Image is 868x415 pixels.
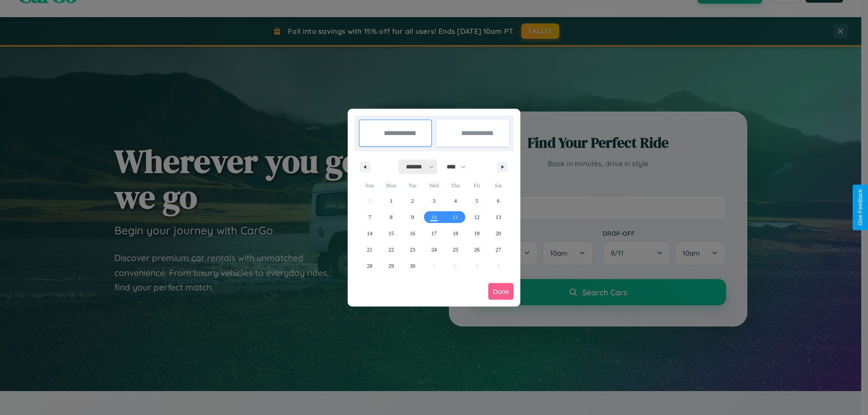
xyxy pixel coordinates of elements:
[431,225,437,242] span: 17
[402,178,423,193] span: Tue
[380,178,401,193] span: Mon
[488,283,514,300] button: Done
[402,209,423,225] button: 9
[359,209,380,225] button: 7
[497,193,500,209] span: 6
[445,225,466,242] button: 18
[402,242,423,258] button: 23
[402,258,423,274] button: 30
[433,193,435,209] span: 3
[423,242,444,258] button: 24
[488,209,509,225] button: 13
[359,225,380,242] button: 14
[402,225,423,242] button: 16
[454,193,457,209] span: 4
[423,193,444,209] button: 3
[359,258,380,274] button: 28
[359,242,380,258] button: 21
[453,242,458,258] span: 25
[488,178,509,193] span: Sat
[380,193,401,209] button: 1
[488,225,509,242] button: 20
[411,209,414,225] span: 9
[445,193,466,209] button: 4
[388,242,394,258] span: 22
[476,193,478,209] span: 5
[495,225,501,242] span: 20
[390,193,392,209] span: 1
[380,209,401,225] button: 8
[411,193,414,209] span: 2
[359,178,380,193] span: Sun
[466,225,487,242] button: 19
[388,225,394,242] span: 15
[431,209,437,225] span: 10
[380,242,401,258] button: 22
[453,209,458,225] span: 11
[423,209,444,225] button: 10
[390,209,392,225] span: 8
[474,209,480,225] span: 12
[410,242,415,258] span: 23
[466,193,487,209] button: 5
[488,193,509,209] button: 6
[466,178,487,193] span: Fri
[466,209,487,225] button: 12
[367,225,373,242] span: 14
[402,193,423,209] button: 2
[474,225,480,242] span: 19
[474,242,480,258] span: 26
[423,225,444,242] button: 17
[453,225,458,242] span: 18
[368,209,371,225] span: 7
[380,225,401,242] button: 15
[445,178,466,193] span: Thu
[410,258,415,274] span: 30
[410,225,415,242] span: 16
[367,258,373,274] span: 28
[380,258,401,274] button: 29
[466,242,487,258] button: 26
[488,242,509,258] button: 27
[423,178,444,193] span: Wed
[857,189,863,226] div: Give Feedback
[445,209,466,225] button: 11
[495,242,501,258] span: 27
[431,242,437,258] span: 24
[388,258,394,274] span: 29
[495,209,501,225] span: 13
[367,242,373,258] span: 21
[445,242,466,258] button: 25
